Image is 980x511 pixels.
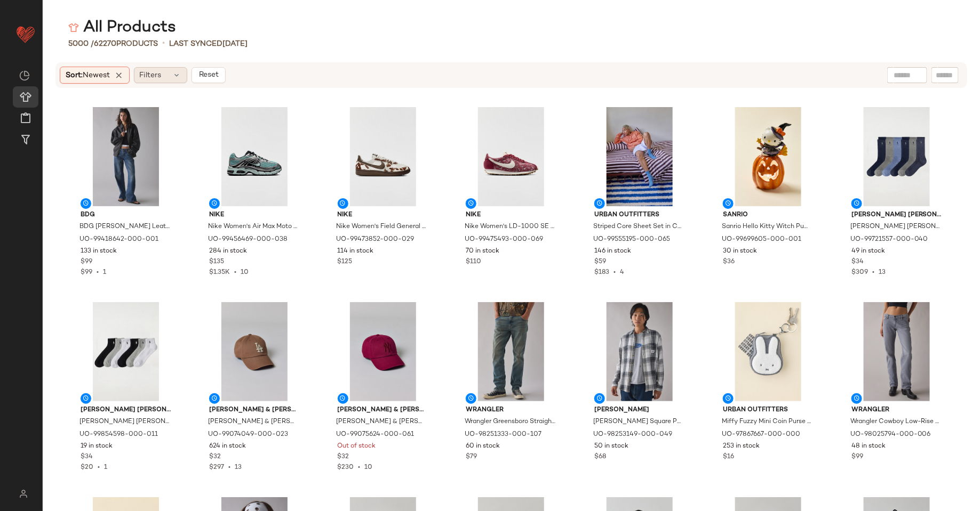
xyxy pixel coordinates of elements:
span: 114 in stock [338,247,374,256]
span: Miffy Fuzzy Mini Coin Purse Keychain in Assorted at Urban Outfitters [722,417,812,427]
img: svg%3e [68,22,79,33]
span: Sanrio [723,210,814,220]
span: $309 [851,269,868,276]
span: 5000 / [68,40,94,48]
span: 30 in stock [723,247,757,256]
img: 99721557_040_b [843,107,951,206]
span: Wrangler [466,405,556,415]
span: UO-99854598-000-011 [79,430,158,440]
span: Filters [140,70,162,81]
span: Striped Core Sheet Set in Cocoa Blush at Urban Outfitters [593,222,684,232]
span: Out of stock [338,442,376,451]
span: [PERSON_NAME] [PERSON_NAME] [81,405,171,415]
span: 10 [241,269,249,276]
span: UO-99456469-000-038 [208,235,288,245]
span: BDG [81,210,171,220]
span: Nike Women's LD-1000 SE Sneaker in Team Red/Sail/Mosswood B, Women's at Urban Outfitters [465,222,555,232]
img: 99555195_065_b [586,107,694,206]
span: $34 [851,257,864,267]
img: heart_red.DM2ytmEG.svg [15,23,36,45]
span: $99 [81,269,92,276]
span: $110 [466,257,481,267]
span: UO-98253149-000-049 [593,430,672,440]
img: 99074049_023_b [201,302,308,401]
div: All Products [68,17,176,38]
span: [PERSON_NAME] & [PERSON_NAME] [338,405,428,415]
span: [PERSON_NAME] Square Pocket Work Shirt Top in Blue, Men's at Urban Outfitters [593,417,684,427]
span: Sort: [66,70,110,81]
span: UO-99721557-000-040 [850,235,928,245]
p: Last synced [169,38,248,50]
span: UO-99418642-000-001 [79,235,158,245]
span: $32 [338,452,349,462]
span: $99 [81,257,92,267]
span: $32 [209,452,221,462]
span: Urban Outfitters [723,405,814,415]
img: 99473852_029_b [329,107,437,206]
span: [PERSON_NAME] [PERSON_NAME] Performance Crew Sock 6-Pack in Blue, Men's at Urban Outfitters [850,222,941,232]
span: UO-99074049-000-023 [208,430,288,440]
span: Sanrio Hello Kitty Witch Pumpkin Ceramic Tealight Holder in Orange at Urban Outfitters [722,222,812,232]
span: UO-98025794-000-006 [850,430,931,440]
span: UO-99699605-000-001 [722,235,801,245]
span: [PERSON_NAME] [PERSON_NAME] Casual Quarter Sock 6-Pack in Ghast, Men's at Urban Outfitters [79,417,170,427]
span: 50 in stock [594,442,628,451]
img: svg%3e [19,70,30,81]
span: • [93,464,104,471]
span: $59 [594,257,606,267]
img: 99456469_038_b [201,107,308,206]
span: Nike Women's Air Max Moto 2K Sneaker in [PERSON_NAME]/Green Haze/Black, Women's at Urban Outfitters [208,222,299,232]
span: 146 in stock [594,247,631,256]
img: 97867667_000_b [714,302,822,401]
span: UO-99075624-000-061 [337,430,415,440]
img: 99418642_001_b [72,107,180,206]
span: Wrangler Cowboy Low-Rise Straight [PERSON_NAME] in Haute Haze, Women's at Urban Outfitters [850,417,941,427]
span: • [162,37,165,50]
img: 98025794_006_b [843,302,951,401]
span: $183 [594,269,609,276]
img: 99475493_069_b [457,107,565,206]
span: 48 in stock [851,442,886,451]
span: $99 [851,452,863,462]
img: 99075624_061_b [329,302,437,401]
span: 19 in stock [81,442,113,451]
span: 13 [879,269,886,276]
span: 133 in stock [81,247,117,256]
span: [PERSON_NAME] & [PERSON_NAME] [209,405,300,415]
span: 13 [235,464,242,471]
span: 284 in stock [209,247,247,256]
span: Wrangler Greensboro Straight Leg [PERSON_NAME] in Granite Trail, Men's at Urban Outfitters [465,417,555,427]
span: Reset [198,71,218,79]
span: $20 [81,464,93,471]
span: $230 [338,464,354,471]
span: Nike [209,210,300,220]
span: Nike [338,210,428,220]
span: [PERSON_NAME] [594,405,685,415]
img: 99699605_001_b [714,107,822,206]
span: UO-98251333-000-107 [465,430,541,440]
span: Newest [83,71,110,79]
span: BDG [PERSON_NAME] Leather Oversized Bomber Jacket in Black, Women's at Urban Outfitters [79,222,170,232]
span: [PERSON_NAME] & [PERSON_NAME] MLB Los Angeles Dodgers Logo Dad Hat in Tan, Men's at Urban Outfitters [208,417,299,427]
span: 62270 [94,40,116,48]
span: [PERSON_NAME] [PERSON_NAME] [851,210,942,220]
span: UO-99555195-000-065 [593,235,670,245]
img: 99854598_011_b [72,302,180,401]
div: Products [68,38,158,50]
span: 10 [365,464,373,471]
span: 253 in stock [723,442,760,451]
span: [PERSON_NAME] & [PERSON_NAME] MLB [US_STATE] Yankees Tonal Logo Dad Hat in Maroon, Men's at Urban... [337,417,427,427]
img: 98253149_049_b [586,302,694,401]
span: UO-99475493-000-069 [465,235,543,245]
span: $68 [594,452,606,462]
span: Nike Women's Field General Printed Sneaker in Phantom/Baroque Brown, Women's at Urban Outfitters [337,222,427,232]
span: $34 [81,452,93,462]
img: 98251333_107_b [457,302,565,401]
span: 1 [104,464,107,471]
span: UO-99473852-000-029 [337,235,415,245]
span: $1.35K [209,269,230,276]
span: • [609,269,620,276]
span: • [224,464,235,471]
span: UO-97867667-000-000 [722,430,800,440]
span: Nike [466,210,556,220]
